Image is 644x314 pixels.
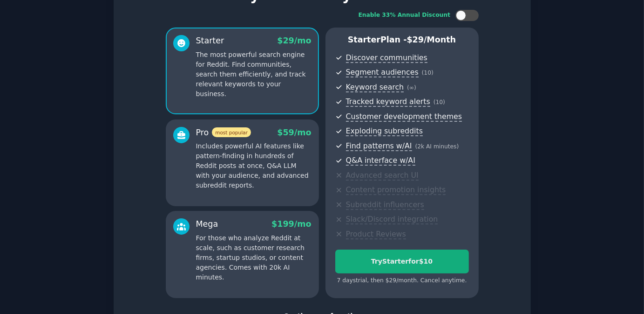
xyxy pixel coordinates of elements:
span: Exploding subreddits [346,126,423,136]
span: most popular [212,127,251,137]
span: Find patterns w/AI [346,141,412,151]
span: $ 59 /mo [277,128,311,137]
span: Discover communities [346,53,427,63]
div: Enable 33% Annual Discount [359,11,451,20]
span: Content promotion insights [346,185,446,195]
span: Customer development themes [346,112,462,122]
span: Subreddit influencers [346,200,424,210]
div: Mega [196,218,218,230]
span: ( 2k AI minutes ) [415,143,459,150]
span: $ 199 /mo [271,219,311,229]
span: Keyword search [346,83,404,92]
div: Starter [196,35,224,47]
p: Starter Plan - [335,34,469,46]
span: Product Reviews [346,230,406,239]
div: Pro [196,127,251,139]
span: Advanced search UI [346,171,419,181]
span: ( ∞ ) [407,84,416,91]
span: Segment audiences [346,68,419,77]
p: Includes powerful AI features like pattern-finding in hundreds of Reddit posts at once, Q&A LLM w... [196,141,312,190]
span: Tracked keyword alerts [346,97,430,107]
span: ( 10 ) [422,70,434,76]
p: For those who analyze Reddit at scale, such as customer research firms, startup studios, or conte... [196,233,312,282]
span: $ 29 /month [407,35,456,44]
span: Q&A interface w/AI [346,156,415,166]
span: $ 29 /mo [277,36,311,45]
span: ( 10 ) [434,99,445,105]
p: The most powerful search engine for Reddit. Find communities, search them efficiently, and track ... [196,50,312,99]
div: 7 days trial, then $ 29 /month . Cancel anytime. [335,277,469,285]
button: TryStarterfor$10 [335,250,469,273]
span: Slack/Discord integration [346,215,438,224]
div: Try Starter for $10 [336,257,468,266]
